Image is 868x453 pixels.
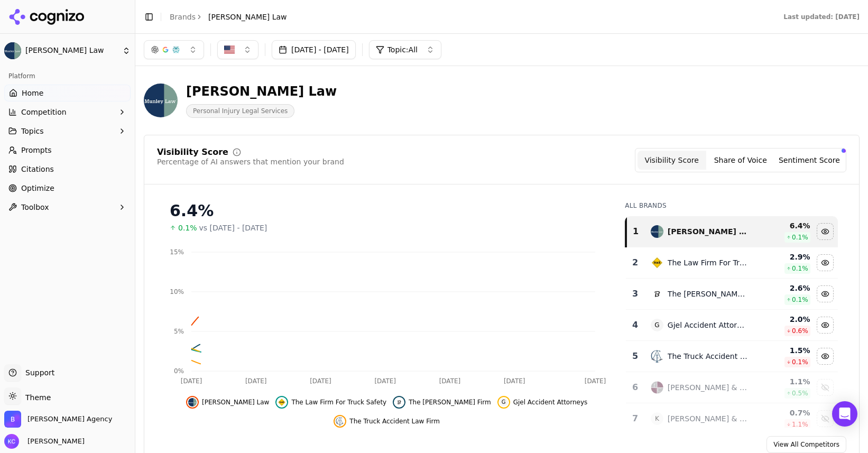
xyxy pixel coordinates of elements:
div: [PERSON_NAME] & [PERSON_NAME], Pc [668,413,747,424]
div: 0.7 % [756,408,810,418]
div: The Law Firm For Truck Safety [668,257,747,268]
img: US [224,44,235,55]
span: 0.1% [178,223,197,233]
span: 0.5 % [792,389,808,397]
span: The [PERSON_NAME] Firm [409,398,491,406]
div: [PERSON_NAME] Law [186,83,337,100]
img: fellerman & ciarimboli [651,381,663,394]
span: Bob Agency [27,414,112,424]
tr: 3the levin firmThe [PERSON_NAME] Firm2.6%0.1%Hide the levin firm data [626,279,838,310]
tr: 6fellerman & ciarimboli[PERSON_NAME] & [PERSON_NAME]1.1%0.5%Show fellerman & ciarimboli data [626,372,838,403]
tspan: [DATE] [245,377,267,385]
span: [PERSON_NAME] Law [202,398,269,406]
div: All Brands [625,201,838,210]
a: Home [4,85,131,101]
div: Percentage of AI answers that mention your brand [157,156,344,167]
div: 2.9 % [756,252,810,262]
div: 2.0 % [756,314,810,325]
span: [PERSON_NAME] Law [208,12,287,22]
span: [PERSON_NAME] [23,437,85,446]
span: 0.1 % [792,264,808,273]
a: Optimize [4,180,131,197]
div: Open Intercom Messenger [832,401,857,427]
button: Toolbox [4,199,131,216]
div: [PERSON_NAME] Law [668,226,747,237]
div: 6.4 % [756,220,810,231]
button: Hide the law firm for truck safety data [275,396,386,409]
span: K [651,412,663,425]
span: Support [21,367,54,378]
span: vs [DATE] - [DATE] [199,223,267,233]
img: the levin firm [395,398,403,406]
tr: 2the law firm for truck safetyThe Law Firm For Truck Safety2.9%0.1%Hide the law firm for truck sa... [626,247,838,279]
span: Competition [21,107,67,117]
button: Open organization switcher [4,411,112,428]
img: the law firm for truck safety [278,398,286,406]
span: Topics [21,126,44,136]
tspan: [DATE] [181,377,202,385]
tr: 5the truck accident law firmThe Truck Accident Law Firm1.5%0.1%Hide the truck accident law firm data [626,341,838,372]
div: Visibility Score [157,148,228,156]
tspan: [DATE] [374,377,396,385]
button: Hide the levin firm data [393,396,491,409]
button: Sentiment Score [775,151,844,170]
tspan: 5% [174,328,184,335]
img: Munley Law [4,42,21,59]
span: The Law Firm For Truck Safety [291,398,386,406]
img: Kristine Cunningham [4,434,19,449]
div: [PERSON_NAME] & [PERSON_NAME] [668,382,747,393]
span: Home [22,88,43,98]
span: Toolbox [21,202,49,212]
tspan: 15% [170,248,184,256]
div: 1 [631,225,640,238]
button: Visibility Score [638,151,706,170]
div: 2 [630,256,640,269]
button: [DATE] - [DATE] [272,40,356,59]
img: munley law [651,225,663,238]
button: Hide the truck accident law firm data [334,415,440,428]
div: 4 [630,319,640,331]
tspan: 10% [170,288,184,295]
span: [PERSON_NAME] Law [25,46,118,56]
div: Platform [4,68,131,85]
a: Citations [4,161,131,178]
span: Citations [21,164,54,174]
button: Competition [4,104,131,121]
img: the truck accident law firm [651,350,663,363]
img: the levin firm [651,288,663,300]
button: Hide the levin firm data [817,285,834,302]
div: 6.4% [170,201,604,220]
tr: 1munley law[PERSON_NAME] Law6.4%0.1%Hide munley law data [626,216,838,247]
span: The Truck Accident Law Firm [349,417,440,426]
button: Hide the law firm for truck safety data [817,254,834,271]
a: Brands [170,13,196,21]
div: Gjel Accident Attorneys [668,320,747,330]
span: G [651,319,663,331]
div: 5 [630,350,640,363]
div: 6 [630,381,640,394]
a: View All Competitors [767,436,846,453]
div: 2.6 % [756,283,810,293]
div: 1.5 % [756,345,810,356]
div: 1.1 % [756,376,810,387]
div: The [PERSON_NAME] Firm [668,289,747,299]
button: Show fellerman & ciarimboli data [817,379,834,396]
span: 0.6 % [792,327,808,335]
span: Gjel Accident Attorneys [513,398,588,406]
span: Theme [21,393,51,402]
div: Last updated: [DATE] [783,13,860,21]
img: Munley Law [144,84,178,117]
div: The Truck Accident Law Firm [668,351,747,362]
img: munley law [188,398,197,406]
span: 0.1 % [792,233,808,242]
button: Hide gjel accident attorneys data [497,396,588,409]
span: Prompts [21,145,52,155]
tspan: [DATE] [504,377,525,385]
img: the law firm for truck safety [651,256,663,269]
tr: 4GGjel Accident Attorneys2.0%0.6%Hide gjel accident attorneys data [626,310,838,341]
div: 3 [630,288,640,300]
tspan: [DATE] [585,377,606,385]
nav: breadcrumb [170,12,287,22]
button: Hide munley law data [817,223,834,240]
div: 7 [630,412,640,425]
